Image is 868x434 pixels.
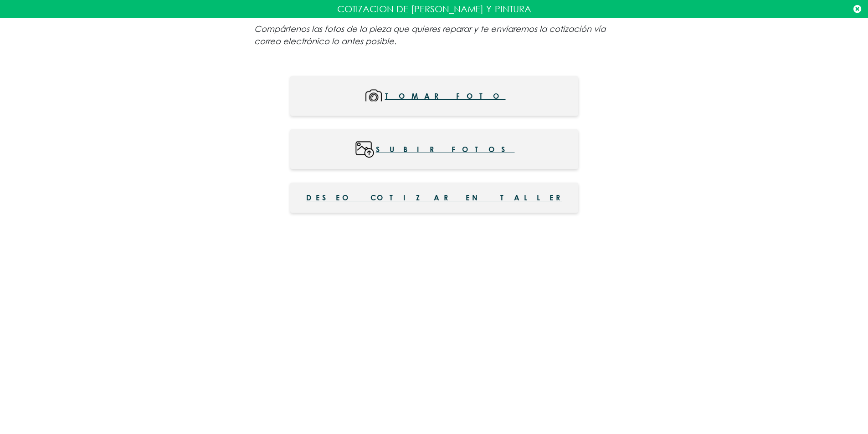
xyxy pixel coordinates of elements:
p: Compártenos las fotos de la pieza que quieres reparar y te enviaremos la cotización vía correo el... [254,23,614,47]
img: mMoqUg+Y6aUS6LnDlxD7Bo0MZxWs6HFM5cnHM4Qtg4Rn [363,86,385,106]
span: Subir fotos [376,139,515,159]
button: Tomar foto [290,76,578,116]
p: COTIZACION DE [PERSON_NAME] Y PINTURA [7,2,861,16]
button: Subir fotos [290,129,578,169]
img: wWc3mI9nliSrAAAAABJRU5ErkJggg== [354,139,376,159]
button: Deseo cotizar en taller [290,183,578,213]
span: Deseo cotizar en taller [306,192,562,203]
span: Tomar foto [385,86,506,106]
